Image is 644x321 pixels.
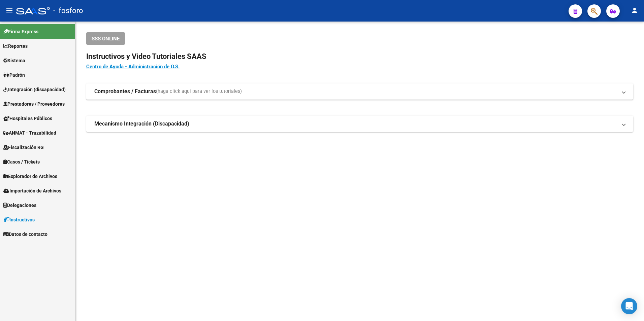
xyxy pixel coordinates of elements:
[3,216,35,223] span: Instructivos
[3,202,36,209] span: Delegaciones
[86,50,633,63] h2: Instructivos y Video Tutoriales SAAS
[3,100,65,108] span: Prestadores / Proveedores
[94,88,156,95] strong: Comprobantes / Facturas
[3,115,52,122] span: Hospitales Públicos
[86,64,180,70] a: Centro de Ayuda - Administración de O.S.
[94,120,189,128] strong: Mecanismo Integración (Discapacidad)
[5,6,13,14] mat-icon: menu
[3,173,57,180] span: Explorador de Archivos
[3,71,25,79] span: Padrón
[3,42,28,50] span: Reportes
[156,88,242,95] span: (haga click aquí para ver los tutoriales)
[3,158,40,166] span: Casos / Tickets
[3,28,38,35] span: Firma Express
[3,86,66,93] span: Integración (discapacidad)
[3,230,47,238] span: Datos de contacto
[92,36,120,42] span: SSS ONLINE
[86,83,633,100] mat-expansion-panel-header: Comprobantes / Facturas(haga click aquí para ver los tutoriales)
[631,6,639,14] mat-icon: person
[3,144,44,151] span: Fiscalización RG
[3,57,25,64] span: Sistema
[3,129,56,137] span: ANMAT - Trazabilidad
[86,116,633,132] mat-expansion-panel-header: Mecanismo Integración (Discapacidad)
[3,187,61,194] span: Importación de Archivos
[86,32,125,45] button: SSS ONLINE
[53,3,83,18] span: - fosforo
[621,298,637,314] div: Open Intercom Messenger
